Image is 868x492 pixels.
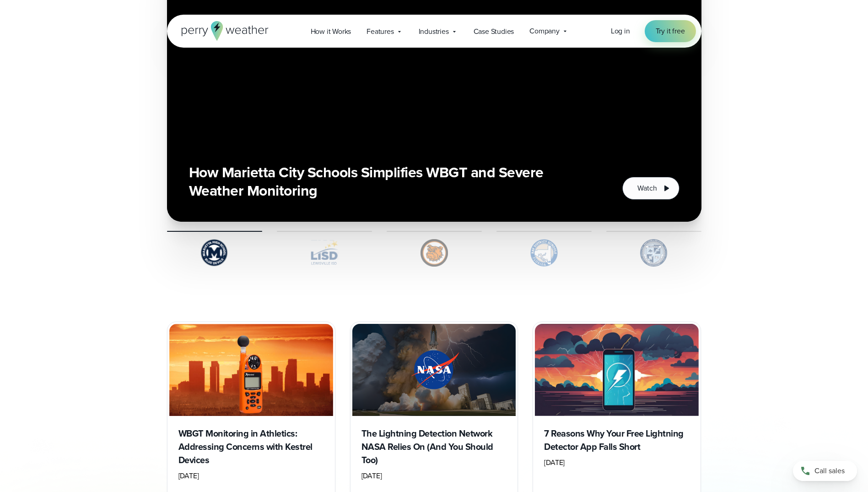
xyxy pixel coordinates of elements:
span: Call sales [814,465,845,476]
span: Watch [637,183,657,194]
span: Features [367,26,394,37]
div: [DATE] [178,470,324,481]
h3: The Lightning Detection Network NASA Relies On (And You Should Too) [361,427,507,467]
a: Call sales [793,461,857,481]
span: Company [529,26,560,37]
div: [DATE] [361,470,507,481]
a: Try it free [645,20,696,42]
a: Case Studies [466,22,522,41]
h3: 7 Reasons Why Your Free Lightning Detector App Falls Short [544,427,690,454]
a: Log in [611,26,630,37]
img: Lewisville ISD logo [277,239,372,267]
span: How it Works [311,26,351,37]
h3: How Marietta City Schools Simplifies WBGT and Severe Weather Monitoring [189,163,601,200]
span: Try it free [656,26,685,37]
img: NASA lightning National lightning detection network [352,324,516,416]
button: Watch [622,177,679,200]
div: [DATE] [544,457,690,468]
img: Bay District Schools Logo [496,239,592,267]
span: Industries [419,26,449,37]
span: Case Studies [474,26,514,37]
img: West Orange High School [606,239,701,267]
a: How it Works [303,22,359,41]
span: Log in [611,26,630,36]
h3: WBGT Monitoring in Athletics: Addressing Concerns with Kestrel Devices [178,427,324,467]
img: Artesia Public Schools Logo [387,239,482,267]
img: Free Lightning Detection Apps [535,324,699,416]
img: Marietta-High-School.svg [167,239,262,267]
